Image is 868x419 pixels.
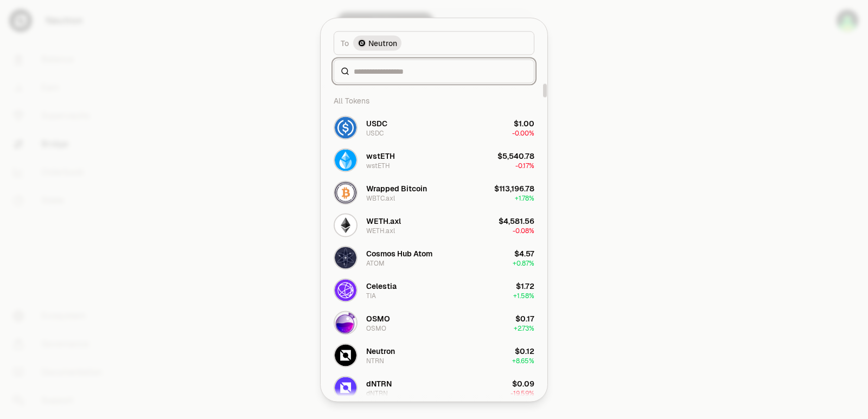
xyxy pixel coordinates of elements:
[513,259,534,267] span: + 0.87%
[335,247,356,268] img: ATOM Logo
[515,194,534,202] span: + 1.78%
[515,313,534,324] div: $0.17
[516,280,534,291] div: $1.72
[366,356,384,365] div: NTRN
[335,182,356,203] img: WBTC.axl Logo
[335,312,356,333] img: OSMO Logo
[366,280,397,291] div: Celestia
[494,183,534,194] div: $113,196.78
[368,37,397,48] span: Neutron
[327,306,541,339] button: OSMO LogoOSMOOSMO$0.17+2.73%
[514,324,534,332] span: + 2.73%
[366,150,395,161] div: wstETH
[512,378,534,389] div: $0.09
[335,377,356,398] img: dNTRN Logo
[366,324,386,332] div: OSMO
[327,274,541,306] button: TIA LogoCelestiaTIA$1.72+1.58%
[366,226,395,235] div: WETH.axl
[327,176,541,209] button: WBTC.axl LogoWrapped BitcoinWBTC.axl$113,196.78+1.78%
[335,344,356,366] img: NTRN Logo
[327,111,541,144] button: USDC LogoUSDCUSDC$1.00-0.00%
[512,128,534,137] span: -0.00%
[327,209,541,241] button: WETH.axl LogoWETH.axlWETH.axl$4,581.56-0.08%
[366,259,385,267] div: ATOM
[327,371,541,404] button: dNTRN LogodNTRNdNTRN$0.09-19.59%
[327,339,541,371] button: NTRN LogoNeutronNTRN$0.12+8.65%
[510,389,534,397] span: -19.59%
[366,313,390,324] div: OSMO
[366,248,432,259] div: Cosmos Hub Atom
[327,144,541,176] button: wstETH LogowstETHwstETH$5,540.78-0.17%
[366,378,392,389] div: dNTRN
[341,37,349,48] span: To
[366,161,390,170] div: wstETH
[515,345,534,356] div: $0.12
[515,161,534,170] span: -0.17%
[513,291,534,300] span: + 1.58%
[366,183,427,194] div: Wrapped Bitcoin
[514,118,534,128] div: $1.00
[513,226,534,235] span: -0.08%
[366,215,401,226] div: WETH.axl
[366,194,395,202] div: WBTC.axl
[512,356,534,365] span: + 8.65%
[366,345,395,356] div: Neutron
[327,241,541,274] button: ATOM LogoCosmos Hub AtomATOM$4.57+0.87%
[366,128,384,137] div: USDC
[335,117,356,138] img: USDC Logo
[366,118,387,128] div: USDC
[499,215,534,226] div: $4,581.56
[335,214,356,236] img: WETH.axl Logo
[497,150,534,161] div: $5,540.78
[366,389,388,397] div: dNTRN
[335,279,356,301] img: TIA Logo
[335,149,356,171] img: wstETH Logo
[514,248,534,259] div: $4.57
[359,40,365,46] img: Neutron Logo
[334,31,534,55] button: ToNeutron LogoNeutron
[366,291,376,300] div: TIA
[327,89,541,111] div: All Tokens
